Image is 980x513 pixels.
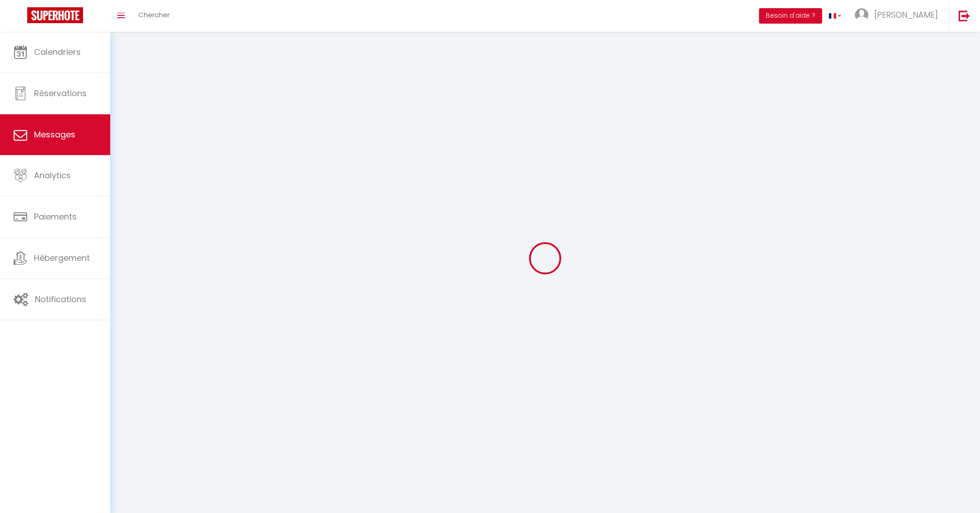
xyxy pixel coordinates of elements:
[34,129,75,140] span: Messages
[34,88,87,99] span: Réservations
[874,9,938,20] span: [PERSON_NAME]
[34,211,77,222] span: Paiements
[959,10,970,21] img: logout
[138,10,170,20] span: Chercher
[34,252,90,264] span: Hébergement
[759,8,822,24] button: Besoin d'aide ?
[855,8,868,22] img: ...
[27,7,83,23] img: Super Booking
[35,293,86,305] span: Notifications
[34,170,71,181] span: Analytics
[34,46,81,58] span: Calendriers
